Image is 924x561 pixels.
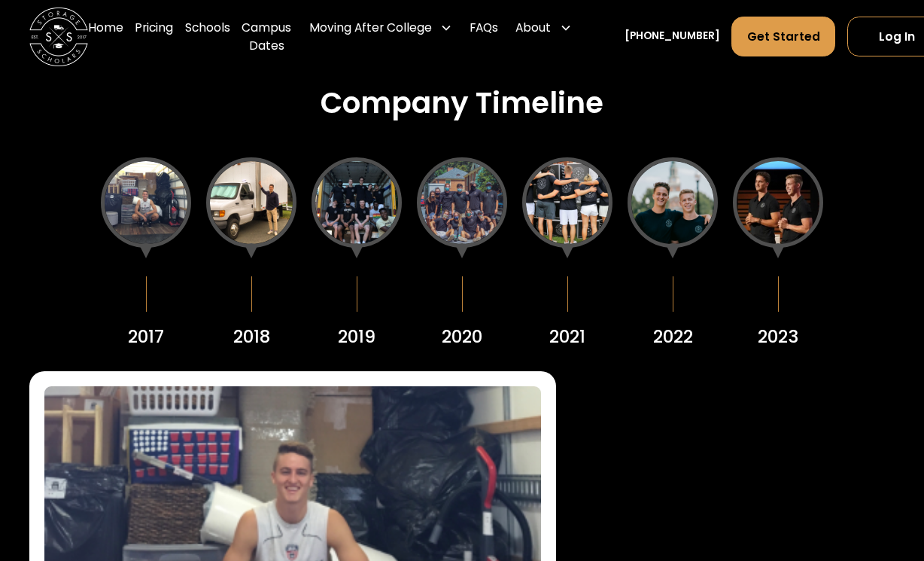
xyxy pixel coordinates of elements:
[309,19,432,36] div: Moving After College
[303,8,458,48] div: Moving After College
[128,324,164,350] div: 2017
[185,8,230,66] a: Schools
[653,324,693,350] div: 2022
[135,8,173,66] a: Pricing
[510,8,578,48] div: About
[29,8,88,66] img: Storage Scholars main logo
[321,86,603,121] h3: Company Timeline
[29,8,88,66] a: home
[88,8,123,66] a: Home
[233,324,270,350] div: 2018
[549,324,585,350] div: 2021
[242,8,291,66] a: Campus Dates
[442,324,482,350] div: 2020
[758,324,798,350] div: 2023
[470,8,498,66] a: FAQs
[338,324,375,350] div: 2019
[515,19,551,36] div: About
[731,17,835,56] a: Get Started
[625,29,720,44] a: [PHONE_NUMBER]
